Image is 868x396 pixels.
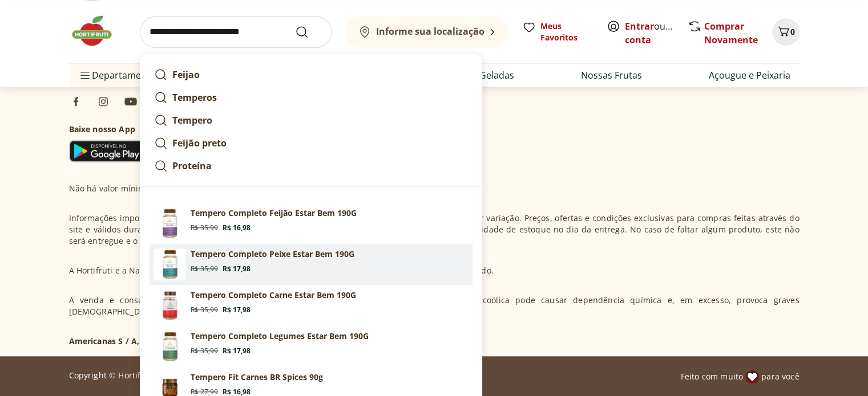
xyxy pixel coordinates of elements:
a: Proteína [150,154,473,177]
span: R$ 16,98 [223,223,251,232]
span: Departamentos [78,62,160,89]
span: R$ 35,99 [191,346,218,356]
strong: Temperos [172,91,217,104]
span: R$ 17,98 [223,346,251,356]
img: Hortifruti [69,14,126,48]
a: Açougue e Peixaria [709,68,790,82]
button: Carrinho [772,18,800,46]
p: Tempero Fit Carnes BR Spices 90g [191,371,323,383]
span: R$ 35,99 [191,305,218,315]
a: Feijão preto [150,132,473,154]
p: Copyright © Hortifruti Natural da Terra. Todos os direitos reservados. [69,370,342,381]
img: ytb [124,95,138,108]
p: Tempero Completo Feijão Estar Bem 190G [191,207,357,219]
button: Submit Search [295,25,322,39]
img: Principal [154,330,186,362]
a: Tempero [150,109,473,132]
span: R$ 35,99 [191,223,218,232]
img: Google Play Icon [69,140,143,162]
span: 0 [790,26,795,37]
strong: Tempero [172,114,212,126]
a: Feijao [150,63,473,86]
input: search [140,16,332,48]
strong: Feijao [172,68,200,81]
span: R$ 35,99 [191,264,218,273]
a: PrincipalTempero Completo Peixe Estar Bem 190GR$ 35,99R$ 17,98 [150,244,473,285]
span: Feito com muito [681,371,743,382]
span: ou [625,19,676,47]
a: PrincipalTempero Completo Legumes Estar Bem 190GR$ 35,99R$ 17,98 [150,326,473,367]
span: para você [761,371,799,382]
a: PrincipalTempero Completo Carne Estar Bem 190GR$ 35,99R$ 17,98 [150,285,473,326]
p: Não há valor mínimo de pedidos no site Hortifruti e Natural da Terra. [69,183,341,194]
a: Meus Favoritos [522,21,593,43]
strong: Proteína [172,160,212,172]
h3: Baixe nosso App [69,124,220,135]
a: PrincipalTempero Completo Feijão Estar Bem 190GR$ 35,99R$ 16,98 [150,203,473,244]
a: Criar conta [625,20,688,46]
span: Meus Favoritos [540,21,593,43]
p: Tempero Completo Carne Estar Bem 190G [191,289,356,301]
p: A venda e consumo de bebidas alcoólicas são proibidas para menores de 18 anos. Bebida alcoólica p... [69,295,800,317]
img: Principal [154,289,186,321]
p: Informações importantes: os itens pesáveis possuem peso médio em suas descrições, pois podem sofr... [69,213,800,247]
p: A Hortifruti e a Natural da Terra são empresas varejistas e se reservam o direito de não vender p... [69,265,494,276]
a: Comprar Novamente [704,20,758,46]
p: Tempero Completo Peixe Estar Bem 190G [191,248,354,260]
a: Temperos [150,86,473,109]
img: fb [69,95,83,108]
b: Informe sua localização [376,25,485,38]
button: Menu [78,62,92,89]
a: Entrar [625,20,654,32]
img: Principal [154,207,186,239]
button: Informe sua localização [345,16,508,48]
a: Nossas Frutas [581,68,642,82]
img: Principal [154,248,186,280]
img: ig [96,95,110,108]
p: Americanas S / A, [STREET_ADDRESS] CNPJ nº 00.776.574/1975-10. [69,336,330,347]
span: R$ 17,98 [223,264,251,273]
p: Tempero Completo Legumes Estar Bem 190G [191,330,369,342]
strong: Feijão preto [172,137,227,149]
span: R$ 17,98 [223,305,251,315]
